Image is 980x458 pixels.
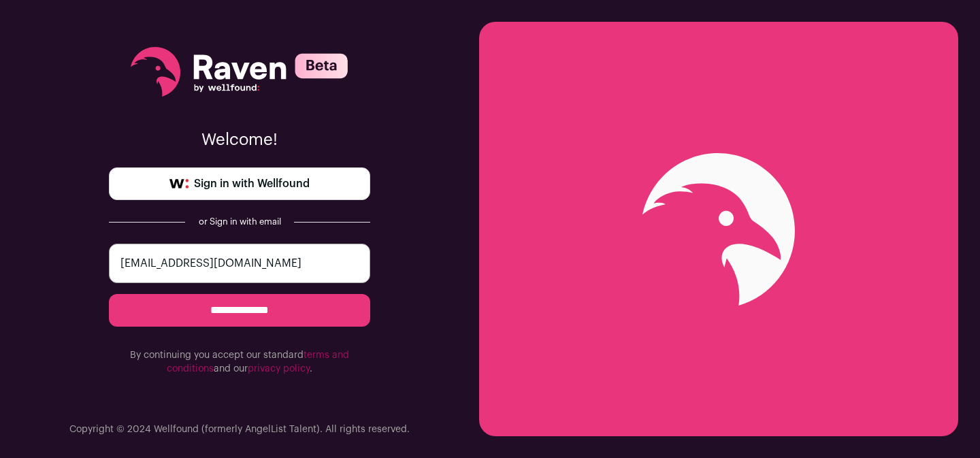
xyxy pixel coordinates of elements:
p: Copyright © 2024 Wellfound (formerly AngelList Talent). All rights reserved. [69,423,410,436]
p: By continuing you accept our standard and our . [109,348,370,376]
a: privacy policy [248,364,310,374]
span: Sign in with Wellfound [194,176,310,192]
img: wellfound-symbol-flush-black-fb3c872781a75f747ccb3a119075da62bfe97bd399995f84a933054e44a575c4.png [169,179,189,189]
p: Welcome! [109,129,370,151]
div: or Sign in with email [196,216,283,227]
a: Sign in with Wellfound [109,167,370,200]
input: email@example.com [109,244,370,283]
